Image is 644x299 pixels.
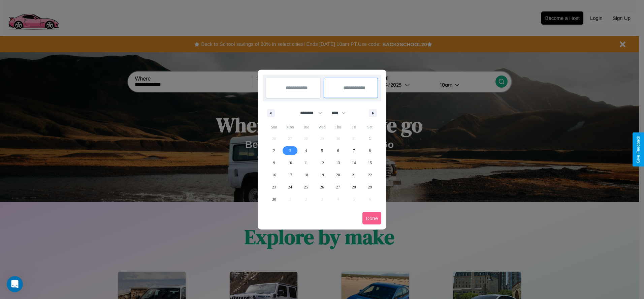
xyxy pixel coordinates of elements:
[346,181,362,193] button: 28
[346,157,362,169] button: 14
[266,169,282,181] button: 16
[266,181,282,193] button: 23
[352,157,356,169] span: 14
[337,145,339,157] span: 6
[362,145,378,157] button: 8
[298,122,314,132] span: Tue
[298,157,314,169] button: 11
[314,157,330,169] button: 12
[362,122,378,132] span: Sat
[298,181,314,193] button: 25
[362,157,378,169] button: 15
[369,132,371,145] span: 1
[282,157,298,169] button: 10
[273,145,275,157] span: 2
[346,122,362,132] span: Fri
[369,145,371,157] span: 8
[368,181,372,193] span: 29
[362,181,378,193] button: 29
[330,157,346,169] button: 13
[330,145,346,157] button: 6
[282,169,298,181] button: 17
[336,157,340,169] span: 13
[362,132,378,145] button: 1
[288,157,292,169] span: 10
[272,193,276,205] span: 30
[362,169,378,181] button: 22
[320,169,324,181] span: 19
[314,181,330,193] button: 26
[272,181,276,193] span: 23
[282,122,298,132] span: Mon
[352,169,356,181] span: 21
[330,122,346,132] span: Thu
[304,181,308,193] span: 25
[266,145,282,157] button: 2
[330,169,346,181] button: 20
[368,169,372,181] span: 22
[314,169,330,181] button: 19
[346,145,362,157] button: 7
[346,169,362,181] button: 21
[336,181,340,193] span: 27
[314,145,330,157] button: 5
[282,145,298,157] button: 3
[288,169,292,181] span: 17
[636,136,641,163] div: Give Feedback
[362,212,381,225] button: Done
[273,157,275,169] span: 9
[304,169,308,181] span: 18
[314,122,330,132] span: Wed
[7,276,23,292] iframe: Intercom live chat
[352,181,356,193] span: 28
[368,157,372,169] span: 15
[288,181,292,193] span: 24
[266,193,282,205] button: 30
[304,157,308,169] span: 11
[266,122,282,132] span: Sun
[266,157,282,169] button: 9
[282,181,298,193] button: 24
[272,169,276,181] span: 16
[298,169,314,181] button: 18
[353,145,355,157] span: 7
[298,145,314,157] button: 4
[321,145,323,157] span: 5
[336,169,340,181] span: 20
[330,181,346,193] button: 27
[320,157,324,169] span: 12
[320,181,324,193] span: 26
[289,145,291,157] span: 3
[305,145,307,157] span: 4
